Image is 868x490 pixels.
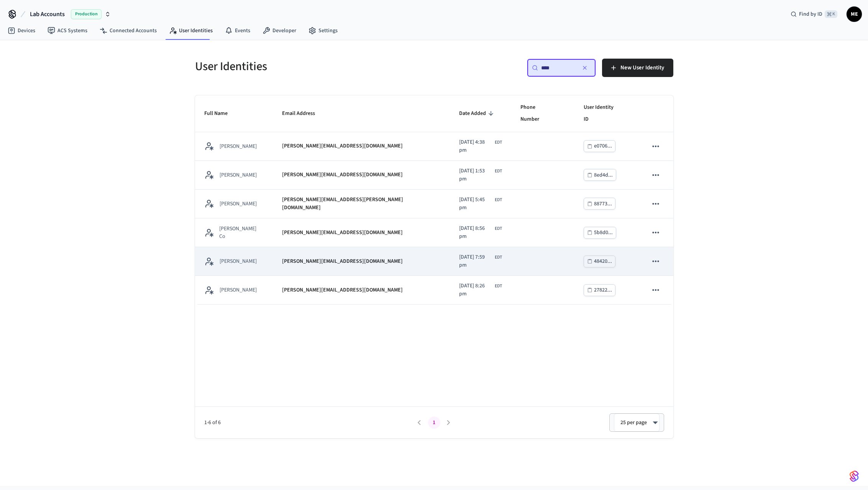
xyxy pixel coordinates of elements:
[428,416,440,429] button: page 1
[495,168,502,175] span: EDT
[459,282,502,298] div: America/New_York
[459,138,493,154] span: [DATE] 4:38 pm
[282,171,403,179] p: [PERSON_NAME][EMAIL_ADDRESS][DOMAIN_NAME]
[459,225,502,241] div: America/New_York
[602,59,673,77] button: New User Identity
[459,196,493,212] span: [DATE] 5:45 pm
[282,229,403,237] p: [PERSON_NAME][EMAIL_ADDRESS][DOMAIN_NAME]
[495,197,502,203] span: EDT
[620,63,664,73] span: New User Identity
[594,257,612,266] div: 48420...
[195,59,430,74] h5: User Identities
[594,199,612,209] div: 88773...
[495,254,502,261] span: EDT
[195,95,673,305] table: sticky table
[459,108,496,120] span: Date Added
[282,286,403,294] p: [PERSON_NAME][EMAIL_ADDRESS][DOMAIN_NAME]
[584,284,615,296] button: 27822...
[282,196,441,212] p: [PERSON_NAME][EMAIL_ADDRESS][PERSON_NAME][DOMAIN_NAME]
[594,170,613,180] div: 8ed4d...
[282,108,325,120] span: Email Address
[219,225,264,240] p: [PERSON_NAME] Co
[282,257,403,265] p: [PERSON_NAME][EMAIL_ADDRESS][DOMAIN_NAME]
[459,253,493,269] span: [DATE] 7:59 pm
[163,24,219,38] a: User Identities
[847,7,861,21] span: ME
[94,24,163,38] a: Connected Accounts
[459,225,493,241] span: [DATE] 8:56 pm
[459,167,502,183] div: America/New_York
[594,285,612,295] div: 27822...
[256,24,302,38] a: Developer
[584,169,616,181] button: 8ed4d...
[825,10,837,18] span: ⌘ K
[520,102,565,126] span: Phone Number
[220,143,257,150] p: [PERSON_NAME]
[459,282,493,298] span: [DATE] 8:26 pm
[594,228,613,238] div: 5b8d0...
[219,24,256,38] a: Events
[584,227,616,239] button: 5b8d0...
[71,9,102,19] span: Production
[282,142,403,150] p: [PERSON_NAME][EMAIL_ADDRESS][DOMAIN_NAME]
[799,10,822,18] span: Find by ID
[220,286,257,294] p: [PERSON_NAME]
[584,102,630,126] span: User Identity ID
[847,7,862,22] button: ME
[459,253,502,269] div: America/New_York
[459,196,502,212] div: America/New_York
[459,167,493,183] span: [DATE] 1:53 pm
[220,200,257,208] p: [PERSON_NAME]
[30,10,65,19] span: Lab Accounts
[220,257,257,265] p: [PERSON_NAME]
[495,225,502,232] span: EDT
[495,283,502,290] span: EDT
[204,419,412,427] span: 1-6 of 6
[495,139,502,146] span: EDT
[302,24,344,38] a: Settings
[614,413,660,432] div: 25 per page
[459,138,502,154] div: America/New_York
[594,141,612,151] div: e0706...
[584,140,615,152] button: e0706...
[412,416,456,429] nav: pagination navigation
[584,256,615,267] button: 48420...
[784,7,843,21] div: Find by ID⌘ K
[220,171,257,179] p: [PERSON_NAME]
[2,24,41,38] a: Devices
[584,198,615,210] button: 88773...
[204,108,238,120] span: Full Name
[850,470,859,482] img: SeamLogoGradient.69752ec5.svg
[41,24,94,38] a: ACS Systems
